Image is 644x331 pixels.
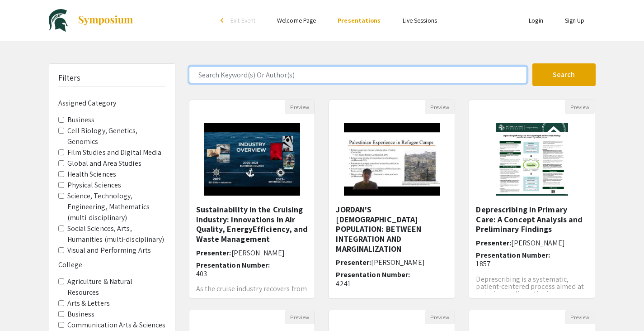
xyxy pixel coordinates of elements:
[67,309,95,320] label: Business
[231,248,285,258] span: [PERSON_NAME]
[529,16,543,24] a: Login
[196,249,308,257] h6: Presenter:
[565,310,595,324] button: Preview
[277,16,316,24] a: Welcome Page
[476,239,588,247] h6: Presenter:
[58,260,166,269] h6: College
[476,205,588,234] h5: Deprescribing in Primary Care: A Concept Analysis and Preliminary Findings
[67,245,151,256] label: Visual and Performing Arts
[565,100,595,114] button: Preview
[476,250,550,260] span: Presentation Number:
[67,158,141,169] label: Global and Area Studies
[335,114,449,205] img: <p><span style="color: black;">JORDAN'S PALESTINIAN POPULATION: BETWEEN INTEGRATION AND MARGINALI...
[565,16,585,24] a: Sign Up
[7,290,38,324] iframe: Chat
[511,238,564,248] span: [PERSON_NAME]
[196,285,308,314] p: As the cruise industry recovers from the financial downturn caused by the [MEDICAL_DATA] pandemic...
[425,100,455,114] button: Preview
[189,100,315,299] div: Open Presentation <p>Sustainability in the Cruising Industry: Innovations in Air Quality, Energy<...
[476,259,588,268] p: 1857
[49,9,68,32] img: University Undergraduate Research & Arts Forum 2025
[196,269,308,278] p: 403
[195,114,309,205] img: <p>Sustainability in the Cruising Industry: Innovations in Air Quality, Energy</p><p>Efficiency, ...
[338,16,381,24] a: Presentations
[476,274,583,298] span: Deprescribing is a systematic, patient-centered process aimed at reducing or discontinuing m...
[329,100,455,299] div: Open Presentation <p><span style="color: black;">JORDAN'S PALESTINIAN POPULATION: BETWEEN INTEGRA...
[487,114,577,205] img: <p>Deprescribing in Primary Care: A Concept Analysis and Preliminary Findings </p>
[67,223,166,245] label: Social Sciences, Arts, Humanities (multi-disciplinary)
[336,205,448,254] h5: JORDAN'S [DEMOGRAPHIC_DATA] POPULATION: BETWEEN INTEGRATION AND MARGINALIZATION
[196,205,308,244] h5: Sustainability in the Cruising Industry: Innovations in Air Quality, EnergyEfficiency, and Waste ...
[425,310,455,324] button: Preview
[221,18,226,23] div: arrow_back_ios
[336,279,448,288] p: 4241
[196,260,270,270] span: Presentation Number:
[58,73,81,83] h5: Filters
[77,15,134,26] img: Symposium by ForagerOne
[58,99,166,107] h6: Assigned Category
[532,63,596,86] button: Search
[67,125,166,147] label: Cell Biology, Genetics, Genomics
[67,320,166,331] label: Communication Arts & Sciences
[67,180,122,191] label: Physical Sciences
[285,100,315,114] button: Preview
[67,276,166,298] label: Agriculture & Natural Resources
[336,270,410,279] span: Presentation Number:
[49,9,134,32] a: University Undergraduate Research & Arts Forum 2025
[67,169,117,180] label: Health Sciences
[230,16,255,24] span: Exit Event
[67,298,110,309] label: Arts & Letters
[189,66,527,83] input: Search Keyword(s) Or Author(s)
[67,191,166,223] label: Science, Technology, Engineering, Mathematics (multi-disciplinary)
[67,147,162,158] label: Film Studies and Digital Media
[469,100,595,299] div: Open Presentation <p>Deprescribing in Primary Care: A Concept Analysis and Preliminary Findings </p>
[336,258,448,267] h6: Presenter:
[403,16,437,24] a: Live Sessions
[67,115,95,125] label: Business
[371,258,424,267] span: [PERSON_NAME]
[285,310,315,324] button: Preview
